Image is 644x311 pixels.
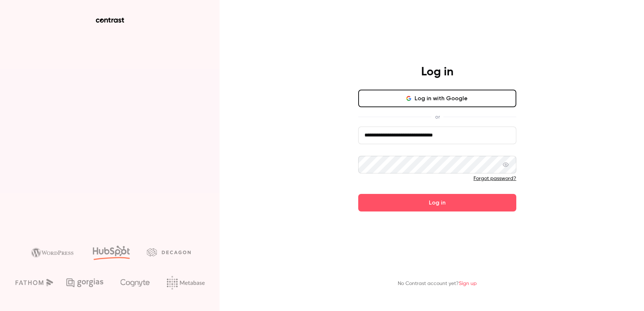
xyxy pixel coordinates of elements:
[358,194,516,211] button: Log in
[147,248,191,256] img: decagon
[358,90,516,107] button: Log in with Google
[421,65,453,79] h4: Log in
[459,281,477,286] a: Sign up
[473,176,516,181] a: Forgot password?
[431,113,443,121] span: or
[398,280,477,288] p: No Contrast account yet?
